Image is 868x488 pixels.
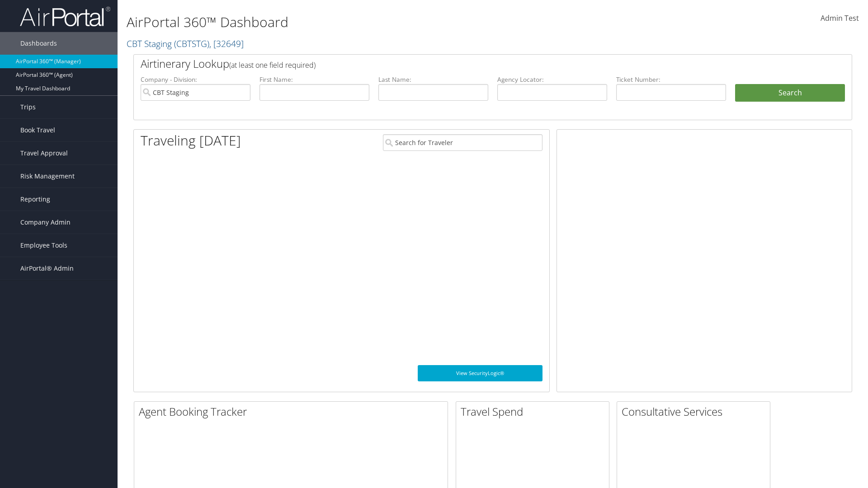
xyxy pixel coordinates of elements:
img: airportal-logo.png [20,6,110,27]
h2: Agent Booking Tracker [139,404,448,419]
span: Company Admin [20,211,71,234]
span: Dashboards [20,32,57,55]
input: Search for Traveler [383,134,542,151]
span: (at least one field required) [229,60,316,70]
label: Company - Division: [141,75,250,84]
h1: Traveling [DATE] [141,131,241,150]
span: Risk Management [20,165,75,188]
label: First Name: [259,75,369,84]
span: Admin Test [821,13,859,23]
h2: Travel Spend [461,404,609,419]
h2: Airtinerary Lookup [141,56,785,71]
label: Agency Locator: [497,75,607,84]
span: , [ 32649 ] [209,38,244,50]
a: Admin Test [821,5,859,33]
label: Ticket Number: [616,75,726,84]
button: Search [735,84,845,102]
span: ( CBTSTG ) [174,38,209,50]
span: Employee Tools [20,234,67,257]
h2: Consultative Services [622,404,770,419]
label: Last Name: [378,75,488,84]
a: View SecurityLogic® [418,365,542,381]
h1: AirPortal 360™ Dashboard [127,13,615,32]
a: CBT Staging [127,38,244,50]
span: AirPortal® Admin [20,257,74,280]
span: Book Travel [20,119,55,141]
span: Reporting [20,188,50,211]
span: Trips [20,96,36,118]
span: Travel Approval [20,142,68,164]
